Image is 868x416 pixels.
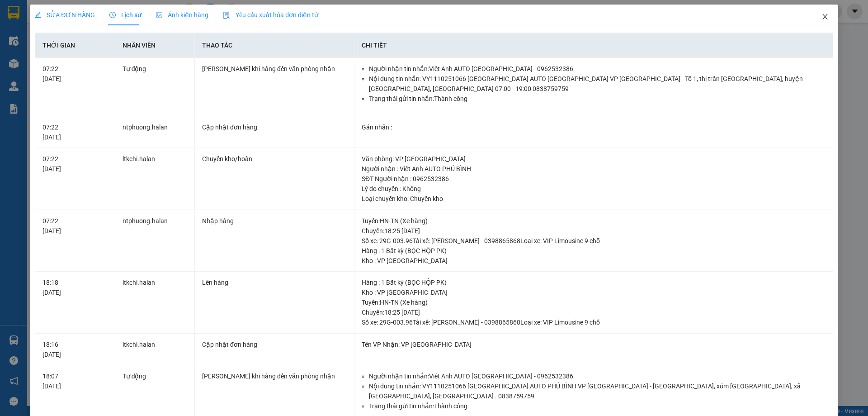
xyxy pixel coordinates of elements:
div: SĐT Người nhận : 0962532386 [362,174,826,184]
div: 07:22 [DATE] [42,122,107,142]
span: Ảnh kiện hàng [156,11,208,19]
td: ntphuong.halan [115,116,195,148]
li: Người nhận tin nhắn: Viêt Anh AUTO [GEOGRAPHIC_DATA] - 0962532386 [369,64,826,74]
div: [PERSON_NAME] khi hàng đến văn phòng nhận [202,64,347,74]
th: Nhân viên [115,33,195,58]
div: Lý do chuyển : Không [362,184,826,194]
li: Nội dung tin nhắn: VY1110251066 [GEOGRAPHIC_DATA] AUTO [GEOGRAPHIC_DATA] VP [GEOGRAPHIC_DATA] - T... [369,74,826,94]
div: 18:07 [DATE] [42,371,107,391]
div: Hàng : 1 Bất kỳ (BỌC HỘP PK) [362,277,826,287]
th: Chi tiết [354,33,833,58]
div: Gán nhãn : [362,122,826,132]
div: Loại chuyển kho: Chuyển kho [362,194,826,204]
th: Thời gian [35,33,115,58]
li: Trạng thái gửi tin nhắn: Thành công [369,401,826,411]
div: 18:18 [DATE] [42,277,107,297]
div: Tuyến : HN-TN (Xe hàng) Chuyến: 18:25 [DATE] Số xe: 29G-003.96 Tài xế: [PERSON_NAME] - 0398865868... [362,216,826,246]
div: 07:22 [DATE] [42,216,107,236]
td: Tự động [115,58,195,116]
span: SỬA ĐƠN HÀNG [35,11,95,19]
div: [PERSON_NAME] khi hàng đến văn phòng nhận [202,371,347,381]
div: Lên hàng [202,277,347,287]
span: Lịch sử [109,11,142,19]
td: ltkchi.halan [115,272,195,334]
button: Close [812,5,838,30]
td: ltkchi.halan [115,334,195,366]
div: Hàng : 1 Bất kỳ (BỌC HỘP PK) [362,246,826,256]
div: Cập nhật đơn hàng [202,122,347,132]
img: icon [223,12,230,19]
span: edit [35,12,41,18]
div: Tuyến : HN-TN (Xe hàng) Chuyến: 18:25 [DATE] Số xe: 29G-003.96 Tài xế: [PERSON_NAME] - 0398865868... [362,297,826,327]
li: Trạng thái gửi tin nhắn: Thành công [369,94,826,104]
div: Cập nhật đơn hàng [202,339,347,349]
div: Tên VP Nhận: VP [GEOGRAPHIC_DATA] [362,339,826,349]
div: Nhập hàng [202,216,347,226]
span: picture [156,12,162,18]
div: Kho : VP [GEOGRAPHIC_DATA] [362,287,826,297]
li: Người nhận tin nhắn: Viêt Anh AUTO [GEOGRAPHIC_DATA] - 0962532386 [369,371,826,381]
div: Văn phòng: VP [GEOGRAPHIC_DATA] [362,154,826,164]
th: Thao tác [195,33,354,58]
span: close [821,13,829,20]
div: Chuyển kho/hoàn [202,154,347,164]
span: Yêu cầu xuất hóa đơn điện tử [223,11,318,19]
td: ntphuong.halan [115,210,195,272]
div: Kho : VP [GEOGRAPHIC_DATA] [362,256,826,266]
li: Nội dung tin nhắn: VY1110251066 [GEOGRAPHIC_DATA] AUTO PHÚ BÌNH VP [GEOGRAPHIC_DATA] - [GEOGRAPHI... [369,381,826,401]
div: 07:22 [DATE] [42,64,107,84]
span: clock-circle [109,12,116,18]
td: ltkchi.halan [115,148,195,210]
div: 07:22 [DATE] [42,154,107,174]
div: Người nhận : Viêt Anh AUTO PHÚ BÌNH [362,164,826,174]
div: 18:16 [DATE] [42,339,107,359]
